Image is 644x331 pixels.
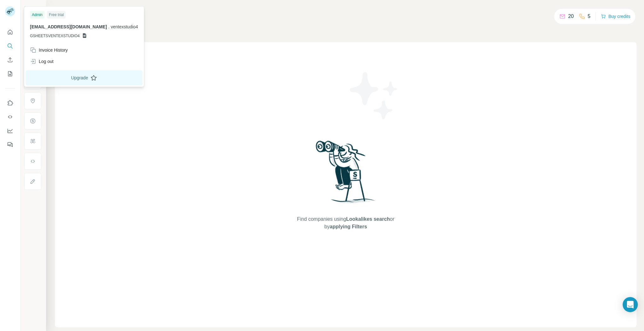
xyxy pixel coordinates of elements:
[346,67,402,124] img: Surfe Illustration - Stars
[313,139,378,209] img: Surfe Illustration - Woman searching with binoculars
[5,26,15,38] button: Quick start
[111,24,138,29] span: ventexstudio4
[5,125,15,136] button: Dashboard
[295,215,396,231] span: Find companies using or by
[5,97,15,109] button: Use Surfe on LinkedIn
[20,4,45,13] button: Show
[5,40,15,52] button: Search
[30,58,54,65] div: Log out
[568,13,574,20] p: 20
[47,11,66,19] div: Free trial
[5,54,15,66] button: Enrich CSV
[30,24,107,29] span: [EMAIL_ADDRESS][DOMAIN_NAME]
[330,224,367,229] span: applying Filters
[30,11,44,19] div: Admin
[108,24,109,29] span: .
[5,139,15,150] button: Feedback
[588,13,590,20] p: 5
[5,111,15,123] button: Use Surfe API
[5,68,15,79] button: My lists
[30,47,68,53] div: Invoice History
[55,8,636,16] h4: Search
[601,12,630,21] button: Buy credits
[623,297,638,312] div: Open Intercom Messenger
[26,70,143,85] button: Upgrade
[30,33,79,39] span: GSHEETSVENTEXSTUDIO4
[346,216,390,222] span: Lookalikes search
